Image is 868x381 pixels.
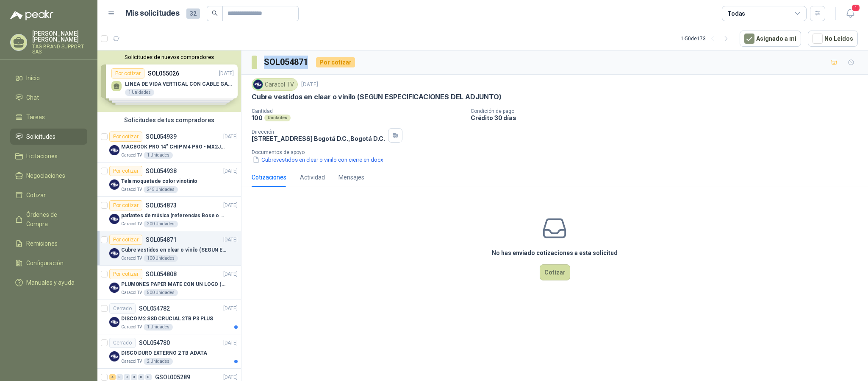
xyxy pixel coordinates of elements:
p: Cubre vestidos en clear o vinilo (SEGUN ESPECIFICACIONES DEL ADJUNTO) [252,92,502,101]
p: TAG BRAND SUPPORT SAS [32,44,87,54]
div: Cotizaciones [252,173,286,182]
p: SOL054871 [146,237,177,243]
img: Company Logo [109,317,119,327]
a: Licitaciones [10,148,87,164]
p: [DATE] [223,202,238,210]
p: Caracol TV [121,255,142,262]
span: Remisiones [26,239,58,248]
span: Tareas [26,112,45,122]
h3: No has enviado cotizaciones a esta solicitud [492,248,618,258]
div: 1 Unidades [144,152,173,159]
p: Caracol TV [121,221,142,227]
p: SOL054938 [146,168,177,174]
div: Por cotizar [109,200,142,210]
div: 1 Unidades [144,324,173,331]
p: Caracol TV [121,152,142,159]
a: Configuración [10,255,87,271]
p: [DATE] [223,236,238,244]
span: Inicio [26,73,40,83]
p: [PERSON_NAME] [PERSON_NAME] [32,31,87,42]
p: Cantidad [252,108,464,114]
h3: SOL054871 [264,56,309,69]
a: Por cotizarSOL054939[DATE] Company LogoMACBOOK PRO 14" CHIP M4 PRO - MX2J3E/ACaracol TV1 Unidades [97,128,241,162]
div: 0 [145,374,152,380]
a: CerradoSOL054782[DATE] Company LogoDISCO M2 SSD CRUCIAL 2TB P3 PLUSCaracol TV1 Unidades [97,300,241,334]
p: Caracol TV [121,289,142,296]
div: 0 [116,374,123,380]
a: Manuales y ayuda [10,275,87,291]
p: [DATE] [223,305,238,313]
p: PLUMONES PAPER MATE CON UN LOGO (SEGUN REF.ADJUNTA) [121,280,227,289]
p: Caracol TV [121,186,142,193]
a: Solicitudes [10,129,87,145]
div: Por cotizar [109,269,142,279]
span: Chat [26,93,39,102]
div: Cerrado [109,338,136,348]
span: Cotizar [26,190,46,200]
a: Inicio [10,70,87,86]
p: Condición de pago [471,108,865,114]
p: GSOL005289 [155,374,190,380]
div: 2 Unidades [144,358,173,365]
div: Mensajes [338,173,364,182]
button: Solicitudes de nuevos compradores [101,54,238,60]
p: SOL054808 [146,271,177,277]
div: 0 [131,374,137,380]
div: Por cotizar [109,235,142,245]
button: Asignado a mi [740,31,801,47]
p: DISCO M2 SSD CRUCIAL 2TB P3 PLUS [121,315,213,323]
span: search [212,10,218,16]
p: MACBOOK PRO 14" CHIP M4 PRO - MX2J3E/A [121,143,227,151]
a: Por cotizarSOL054808[DATE] Company LogoPLUMONES PAPER MATE CON UN LOGO (SEGUN REF.ADJUNTA)Caracol... [97,266,241,300]
button: Cubrevestidos en clear o vinilo con cierre en.docx [252,155,384,164]
div: Por cotizar [109,132,142,142]
p: [DATE] [223,167,238,175]
a: Negociaciones [10,168,87,184]
button: 1 [843,6,858,21]
p: DISCO DURO EXTERNO 2 TB ADATA [121,349,207,357]
div: 100 Unidades [144,255,178,262]
span: Licitaciones [26,151,58,161]
div: Unidades [264,115,291,121]
p: Caracol TV [121,358,142,365]
span: Configuración [26,258,64,268]
a: Por cotizarSOL054938[DATE] Company LogoTela moqueta de color vinotintoCaracol TV245 Unidades [97,162,241,197]
a: Por cotizarSOL054871[DATE] Company LogoCubre vestidos en clear o vinilo (SEGUN ESPECIFICACIONES D... [97,231,241,266]
a: Chat [10,90,87,106]
a: Cotizar [10,187,87,203]
p: Caracol TV [121,324,142,331]
span: 32 [186,8,200,19]
p: [STREET_ADDRESS] Bogotá D.C. , Bogotá D.C. [252,135,385,142]
img: Logo peakr [10,10,53,20]
a: Remisiones [10,235,87,252]
p: Documentos de apoyo [252,149,865,155]
a: Tareas [10,109,87,125]
div: Caracol TV [252,78,298,91]
span: Solicitudes [26,132,55,141]
span: Manuales y ayuda [26,278,75,287]
p: parlantes de música (referencias Bose o Alexa) CON MARCACION 1 LOGO (Mas datos en el adjunto) [121,212,227,220]
h1: Mis solicitudes [125,7,180,20]
div: Cerrado [109,303,136,314]
p: Dirección [252,129,385,135]
button: No Leídos [808,31,858,47]
img: Company Logo [109,283,119,293]
span: Órdenes de Compra [26,210,79,229]
p: [DATE] [301,81,318,89]
img: Company Logo [109,351,119,361]
p: SOL054780 [139,340,170,346]
p: SOL054873 [146,202,177,208]
p: Cubre vestidos en clear o vinilo (SEGUN ESPECIFICACIONES DEL ADJUNTO) [121,246,227,254]
span: Negociaciones [26,171,65,180]
div: Todas [727,9,745,18]
span: 1 [851,4,860,12]
img: Company Logo [109,248,119,258]
img: Company Logo [109,145,119,155]
img: Company Logo [109,214,119,224]
p: [DATE] [223,339,238,347]
img: Company Logo [253,80,263,89]
a: CerradoSOL054780[DATE] Company LogoDISCO DURO EXTERNO 2 TB ADATACaracol TV2 Unidades [97,334,241,369]
a: Órdenes de Compra [10,207,87,232]
p: Tela moqueta de color vinotinto [121,177,197,185]
p: [DATE] [223,133,238,141]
